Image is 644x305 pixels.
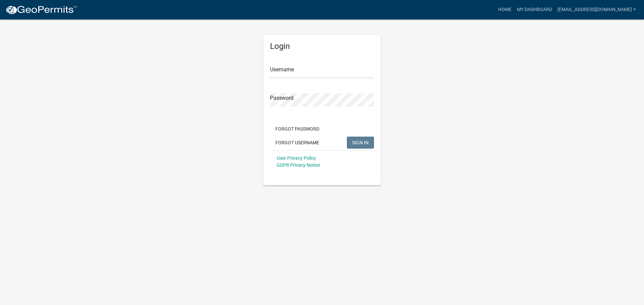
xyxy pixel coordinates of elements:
button: SIGN IN [347,137,374,149]
a: Home [495,3,514,16]
a: User Privacy Policy [277,155,316,161]
h5: Login [270,42,374,51]
button: Forgot Password [270,123,325,135]
a: GDPR Privacy Notice [277,162,320,168]
a: My Dashboard [514,3,555,16]
a: [EMAIL_ADDRESS][DOMAIN_NAME] [555,3,639,16]
span: SIGN IN [352,140,369,145]
button: Forgot Username [270,137,325,149]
